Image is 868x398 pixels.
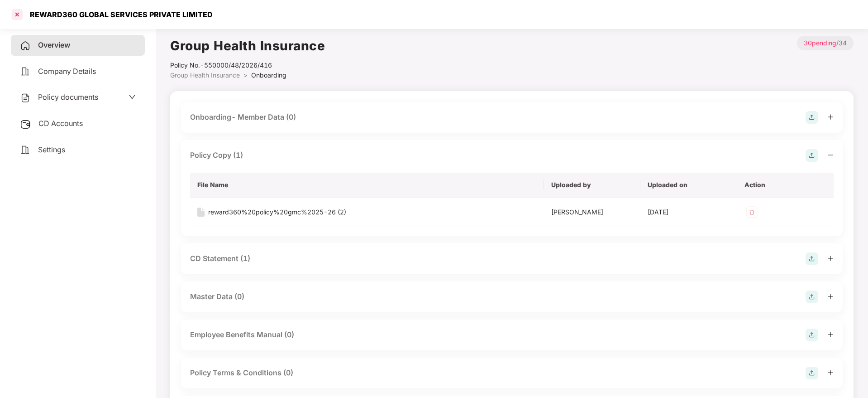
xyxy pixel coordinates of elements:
img: svg+xml;base64,PHN2ZyB4bWxucz0iaHR0cDovL3d3dy53My5vcmcvMjAwMC9zdmciIHdpZHRoPSIyOCIgaGVpZ2h0PSIyOC... [806,111,818,124]
th: Uploaded on [640,173,737,198]
th: File Name [190,173,544,198]
img: svg+xml;base64,PHN2ZyB4bWxucz0iaHR0cDovL3d3dy53My5vcmcvMjAwMC9zdmciIHdpZHRoPSIzMiIgaGVpZ2h0PSIzMi... [744,205,759,219]
img: svg+xml;base64,PHN2ZyB4bWxucz0iaHR0cDovL3d3dy53My5vcmcvMjAwMC9zdmciIHdpZHRoPSIyNCIgaGVpZ2h0PSIyNC... [20,92,31,103]
span: Group Health Insurance [170,71,240,79]
div: Master Data (0) [190,291,244,302]
img: svg+xml;base64,PHN2ZyB4bWxucz0iaHR0cDovL3d3dy53My5vcmcvMjAwMC9zdmciIHdpZHRoPSIyOCIgaGVpZ2h0PSIyOC... [806,252,818,265]
img: svg+xml;base64,PHN2ZyB4bWxucz0iaHR0cDovL3d3dy53My5vcmcvMjAwMC9zdmciIHdpZHRoPSIyNCIgaGVpZ2h0PSIyNC... [20,40,31,51]
h1: Group Health Insurance [170,36,325,56]
span: plus [827,255,834,262]
p: / 34 [797,36,854,50]
div: Onboarding- Member Data (0) [190,112,296,123]
span: plus [827,114,834,120]
img: svg+xml;base64,PHN2ZyB3aWR0aD0iMjUiIGhlaWdodD0iMjQiIHZpZXdCb3g9IjAgMCAyNSAyNCIgZmlsbD0ibm9uZSIgeG... [20,119,31,130]
div: [DATE] [648,207,730,217]
img: svg+xml;base64,PHN2ZyB4bWxucz0iaHR0cDovL3d3dy53My5vcmcvMjAwMC9zdmciIHdpZHRoPSIyNCIgaGVpZ2h0PSIyNC... [20,145,31,155]
div: [PERSON_NAME] [551,207,633,217]
img: svg+xml;base64,PHN2ZyB4bWxucz0iaHR0cDovL3d3dy53My5vcmcvMjAwMC9zdmciIHdpZHRoPSIyNCIgaGVpZ2h0PSIyNC... [20,66,31,77]
img: svg+xml;base64,PHN2ZyB4bWxucz0iaHR0cDovL3d3dy53My5vcmcvMjAwMC9zdmciIHdpZHRoPSIxNiIgaGVpZ2h0PSIyMC... [197,208,205,217]
div: Policy No.- 550000/48/2026/416 [170,60,325,70]
span: plus [827,331,834,338]
div: Policy Copy (1) [190,150,243,161]
th: Uploaded by [544,173,640,198]
img: svg+xml;base64,PHN2ZyB4bWxucz0iaHR0cDovL3d3dy53My5vcmcvMjAwMC9zdmciIHdpZHRoPSIyOCIgaGVpZ2h0PSIyOC... [806,291,818,303]
img: svg+xml;base64,PHN2ZyB4bWxucz0iaHR0cDovL3d3dy53My5vcmcvMjAwMC9zdmciIHdpZHRoPSIyOCIgaGVpZ2h0PSIyOC... [806,367,818,379]
img: svg+xml;base64,PHN2ZyB4bWxucz0iaHR0cDovL3d3dy53My5vcmcvMjAwMC9zdmciIHdpZHRoPSIyOCIgaGVpZ2h0PSIyOC... [806,149,818,162]
div: CD Statement (1) [190,253,250,264]
span: plus [827,369,834,376]
div: reward360%20policy%20gmc%2025-26 (2) [208,207,346,217]
span: Onboarding [251,71,286,79]
span: down [129,93,136,101]
th: Action [737,173,834,198]
span: Company Details [38,67,96,76]
span: minus [827,152,834,158]
img: svg+xml;base64,PHN2ZyB4bWxucz0iaHR0cDovL3d3dy53My5vcmcvMjAwMC9zdmciIHdpZHRoPSIyOCIgaGVpZ2h0PSIyOC... [806,329,818,341]
span: 30 pending [804,39,836,47]
div: REWARD360 GLOBAL SERVICES PRIVATE LIMITED [24,10,213,19]
span: Overview [38,40,70,49]
span: > [243,71,248,79]
span: Policy documents [38,92,98,102]
span: CD Accounts [38,119,83,128]
div: Policy Terms & Conditions (0) [190,367,293,379]
span: plus [827,293,834,300]
span: Settings [38,145,65,154]
div: Employee Benefits Manual (0) [190,329,294,340]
